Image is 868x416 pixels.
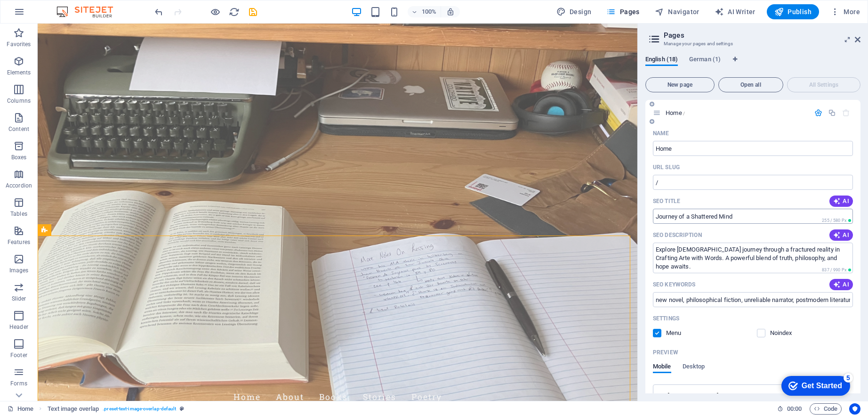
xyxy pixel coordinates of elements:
[683,111,685,116] span: /
[653,361,671,374] span: Mobile
[653,243,853,273] textarea: The text in search results and social media The text in search results and social media The text ...
[653,349,678,356] p: Preview of your page in search results
[553,4,595,19] button: Design
[653,209,853,224] input: The page title in search results and browser tabs The page title in search results and browser ta...
[228,6,240,17] button: reload
[833,281,849,288] span: AI
[7,69,31,76] p: Elements
[408,6,441,17] button: 100%
[663,110,810,116] div: Home/
[787,403,802,415] span: 00 00
[645,54,678,67] span: English (18)
[830,7,860,16] span: More
[9,267,29,274] p: Images
[153,6,164,17] button: undo
[645,77,715,92] button: New page
[820,217,853,224] span: Calculated pixel length in search results
[814,403,837,415] span: Code
[653,197,680,205] label: The page title in search results and browser tabs
[11,154,27,161] p: Boxes
[833,197,849,205] span: AI
[153,7,164,17] i: Undo: Change pages (Ctrl+Z)
[715,7,755,16] span: AI Writer
[645,56,860,73] div: Language Tabs
[653,130,669,137] p: Name
[814,109,822,117] div: Settings
[70,2,79,11] div: 5
[54,6,125,17] img: Editor Logo
[833,231,849,239] span: AI
[810,403,842,415] button: Code
[828,109,836,117] div: Duplicate
[103,403,176,415] span: . preset-text-image-overlap-default
[774,7,812,16] span: Publish
[711,4,759,19] button: AI Writer
[10,351,27,359] p: Footer
[556,7,592,16] span: Design
[8,5,76,24] div: Get Started 5 items remaining, 0% complete
[827,4,864,19] button: More
[849,403,860,415] button: Usercentrics
[606,7,639,16] span: Pages
[653,231,702,239] p: SEO Description
[8,125,29,133] p: Content
[829,279,853,290] button: AI
[664,40,842,48] h3: Manage your pages and settings
[48,403,185,415] nav: breadcrumb
[822,218,846,223] span: 255 / 580 Px
[653,163,680,171] p: URL SLUG
[653,281,695,288] p: SEO Keywords
[718,77,783,92] button: Open all
[653,315,679,322] p: Settings
[683,361,705,374] span: Desktop
[653,197,680,205] p: SEO Title
[667,391,719,400] span: [DOMAIN_NAME]
[829,196,853,207] button: AI
[689,54,721,67] span: German (1)
[422,6,437,17] h6: 100%
[7,97,31,105] p: Columns
[7,41,31,48] p: Favorites
[446,8,455,16] i: On resize automatically adjust zoom level to fit chosen device.
[247,6,258,17] button: save
[653,163,680,171] label: Last part of the URL for this page
[8,238,30,246] p: Features
[655,7,699,16] span: Navigator
[653,363,705,381] div: Preview
[651,4,703,19] button: Navigator
[180,406,184,411] i: This element is a customizable preset
[8,403,33,415] a: Click to cancel selection. Double-click to open Pages
[6,182,32,189] p: Accordion
[842,109,850,117] div: The startpage cannot be deleted
[666,329,697,337] p: Define if you want this page to be shown in auto-generated navigation.
[9,323,28,331] p: Header
[829,229,853,241] button: AI
[822,268,846,272] span: 837 / 990 Px
[248,7,258,17] i: Save (Ctrl+S)
[603,4,643,19] button: Pages
[653,175,853,190] input: Last part of the URL for this page Last part of the URL for this page Last part of the URL for th...
[794,405,795,412] span: :
[770,329,801,337] p: Instruct search engines to exclude this page from search results.
[12,295,26,302] p: Slider
[767,4,819,19] button: Publish
[209,6,221,17] button: Click here to leave preview mode and continue editing
[653,231,702,239] label: The text in search results and social media
[553,4,595,19] div: Design (Ctrl+Alt+Y)
[229,7,240,17] i: Reload page
[820,267,853,273] span: Calculated pixel length in search results
[10,380,27,387] p: Forms
[28,10,68,19] div: Get Started
[664,31,860,40] h2: Pages
[777,403,802,415] h6: Session time
[723,82,779,88] span: Open all
[10,210,27,218] p: Tables
[666,109,685,116] span: Click to open page
[48,403,99,415] span: Click to select. Double-click to edit
[650,82,710,88] span: New page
